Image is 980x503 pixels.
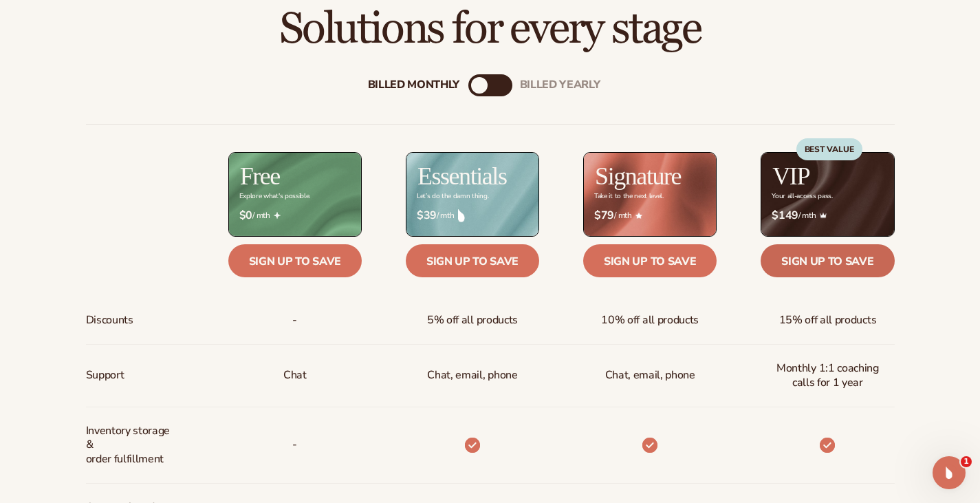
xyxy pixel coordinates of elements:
h2: VIP [772,164,809,189]
img: Essentials_BG_9050f826-5aa9-47d9-a362-757b82c62641.jpg [406,153,538,236]
span: - [292,308,297,333]
div: BEST VALUE [796,138,862,160]
img: Free_Icon_bb6e7c7e-73f8-44bd-8ed0-223ea0fc522e.png [274,212,281,219]
span: 5% off all products [427,308,518,333]
span: Chat, email, phone [605,363,695,388]
span: Monthly 1:1 coaching calls for 1 year [772,356,883,396]
span: 15% off all products [779,308,877,333]
div: Explore what's possible. [239,193,310,200]
div: Let’s do the damn thing. [417,193,488,200]
img: VIP_BG_199964bd-3653-43bc-8a67-789d2d7717b9.jpg [761,153,893,236]
div: Take it to the next level. [594,193,664,200]
strong: $149 [772,209,798,222]
h2: Solutions for every stage [39,6,941,52]
div: billed Yearly [520,78,600,92]
span: 10% off all products [601,308,699,333]
img: drop.png [458,209,465,222]
div: Billed Monthly [368,78,460,92]
span: / mth [417,209,528,222]
h2: Free [240,164,280,189]
a: Sign up to save [583,244,717,277]
span: / mth [772,209,883,222]
p: Chat, email, phone [427,363,517,388]
p: Chat [283,363,307,388]
span: - [292,432,297,458]
iframe: Intercom live chat [933,456,966,489]
div: Your all-access pass. [772,193,832,200]
span: Support [86,363,124,388]
strong: $39 [417,209,437,222]
img: Star_6.png [635,213,642,219]
img: Signature_BG_eeb718c8-65ac-49e3-a4e5-327c6aa73146.jpg [584,153,716,236]
a: Sign up to save [761,244,894,277]
a: Sign up to save [228,244,362,277]
a: Sign up to save [406,244,539,277]
strong: $0 [239,209,252,222]
h2: Essentials [417,164,507,189]
strong: $79 [594,209,614,222]
span: 1 [961,456,972,467]
h2: Signature [595,164,681,189]
span: Discounts [86,308,133,333]
span: / mth [239,209,351,222]
img: free_bg.png [229,153,361,236]
span: / mth [594,209,706,222]
span: Inventory storage & order fulfillment [86,418,177,472]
